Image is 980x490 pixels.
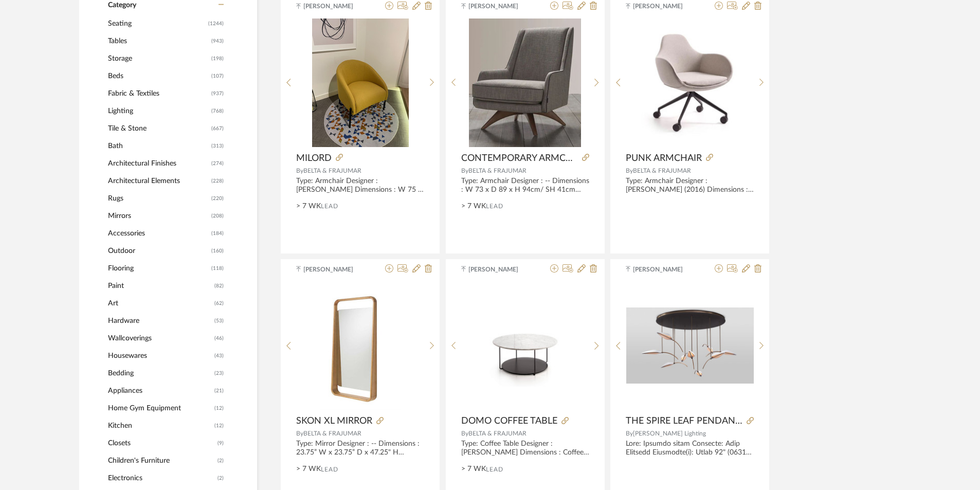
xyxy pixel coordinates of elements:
span: BELTA & FRAJUMAR [303,168,361,174]
span: Lead [321,466,338,473]
span: By [461,168,468,174]
span: (118) [211,260,224,277]
img: PUNK ARMCHAIR [626,22,754,143]
span: Flooring [108,260,209,277]
span: Paint [108,277,212,295]
span: Lead [486,203,503,210]
span: Seating [108,15,206,32]
div: Type: Mirror Designer : -- Dimensions : 23.75” W x 23.75” D x 47.25" H Material & Finishes: Wood,... [296,440,424,457]
span: (943) [211,33,224,49]
span: Home Gym Equipment [108,400,212,417]
span: [PERSON_NAME] [303,265,368,274]
span: > 7 WK [461,464,486,475]
span: (9) [217,435,224,451]
span: Bath [108,137,209,155]
span: (43) [214,348,224,364]
span: By [626,430,633,437]
span: Architectural Elements [108,172,209,190]
span: Mirrors [108,207,209,225]
span: Electronics [108,469,215,487]
span: Children's Furniture [108,452,215,469]
span: Tile & Stone [108,120,209,137]
span: (228) [211,173,224,189]
span: By [296,168,303,174]
span: (21) [214,383,224,399]
span: CONTEMPORARY ARMCHAIR [PERSON_NAME] [461,153,578,164]
span: Kitchen [108,417,212,434]
span: (46) [214,330,224,347]
span: BELTA & FRAJUMAR [468,430,527,437]
img: SKON XL MIRROR [320,281,401,410]
span: THE SPIRE LEAF PENDANT 9 [626,415,742,427]
span: Beds [108,67,209,85]
span: Appliances [108,382,212,400]
div: Type: Armchair Designer : [PERSON_NAME] Dimensions : W 75 x D 70 x H 80cm/ Seat H 46cm Material &... [296,177,424,194]
div: Lore: Ipsumdo sitam Consecte: Adip Elitsedd Eiusmodte(i): Utlab 92" (0631 et) d Magnaa 95" (8284 ... [626,440,754,457]
span: > 7 WK [296,464,321,475]
span: [PERSON_NAME] [633,2,698,11]
span: (274) [211,155,224,172]
span: By [296,430,303,437]
span: BELTA & FRAJUMAR [468,168,527,174]
span: BELTA & FRAJUMAR [633,168,691,174]
span: > 7 WK [461,201,486,212]
span: (62) [214,295,224,312]
span: [PERSON_NAME] [303,2,368,11]
span: (1244) [208,15,224,32]
span: [PERSON_NAME] [468,265,533,274]
span: SKON XL MIRROR [296,415,372,427]
span: Fabric & Textiles [108,85,209,102]
span: Outdoor [108,242,209,260]
span: Accessories [108,225,209,242]
span: PUNK ARMCHAIR [626,153,702,164]
span: (160) [211,243,224,259]
span: (82) [214,278,224,294]
div: Type: Coffee Table Designer : [PERSON_NAME] Dimensions : Coffee table : Dia 100 x H 35cm Side tab... [461,440,589,457]
span: Architectural Finishes [108,155,209,172]
span: Art [108,295,212,312]
span: > 7 WK [296,201,321,212]
span: [PERSON_NAME] Lighting [633,430,706,437]
span: (667) [211,120,224,137]
img: CONTEMPORARY ARMCHAIR BLOM [469,19,581,147]
span: (12) [214,418,224,434]
span: Rugs [108,190,209,207]
img: MILORD [312,19,409,147]
span: By [626,168,633,174]
span: Tables [108,32,209,50]
span: Storage [108,50,209,67]
span: Lighting [108,102,209,120]
span: (768) [211,103,224,119]
img: DOMO COFFEE TABLE [461,304,589,387]
span: (184) [211,225,224,242]
img: THE SPIRE LEAF PENDANT 9 [626,307,754,384]
span: Lead [486,466,503,473]
span: MILORD [296,153,332,164]
span: BELTA & FRAJUMAR [303,430,361,437]
span: Category [108,1,136,10]
span: Wallcoverings [108,330,212,347]
span: (937) [211,85,224,102]
span: (23) [214,365,224,382]
span: DOMO COFFEE TABLE [461,415,557,427]
span: Housewares [108,347,212,365]
span: (12) [214,400,224,416]
span: (313) [211,138,224,154]
span: Hardware [108,312,212,330]
div: Type: Armchair Designer : -- Dimensions : W 73 x D 89 x H 94cm/ SH 41cm Material & Finishes: 1. S... [461,177,589,194]
span: (53) [214,313,224,329]
span: By [461,430,468,437]
span: Closets [108,434,215,452]
span: (2) [217,470,224,486]
span: [PERSON_NAME] [468,2,533,11]
div: Type: Armchair Designer : [PERSON_NAME] (2016) Dimensions : W 65 x D 68 x H82cm/ SH 44cm Material... [626,177,754,194]
span: (2) [217,452,224,469]
span: Bedding [108,365,212,382]
span: (107) [211,68,224,84]
span: (198) [211,50,224,67]
span: (220) [211,190,224,207]
span: [PERSON_NAME] [633,265,698,274]
span: Lead [321,203,338,210]
span: (208) [211,208,224,224]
